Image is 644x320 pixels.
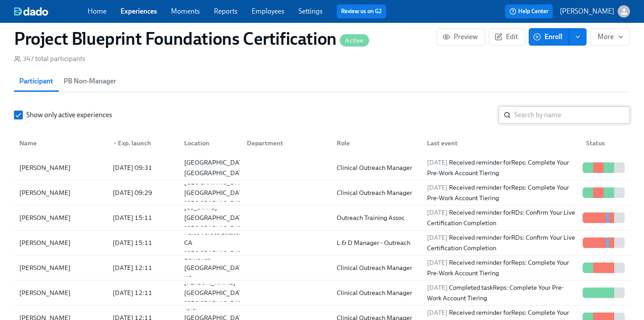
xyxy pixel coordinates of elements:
span: Preview [444,32,478,41]
div: [PERSON_NAME][DATE] 09:29[GEOGRAPHIC_DATA] [GEOGRAPHIC_DATA] [GEOGRAPHIC_DATA]Clinical Outreach M... [14,180,630,205]
div: [DATE] 12:11 [109,288,177,298]
div: Role [333,138,420,148]
span: Show only active experiences [26,110,112,120]
span: Help Center [509,7,548,16]
span: ▼ [113,141,117,146]
button: [PERSON_NAME] [560,5,630,18]
div: ▼Exp. launch [106,134,177,152]
div: [DATE] 15:11 [109,212,177,223]
span: Enroll [535,32,562,41]
div: Name [16,138,106,148]
button: Preview [437,28,485,46]
button: Enroll [529,28,569,46]
div: [PERSON_NAME][DATE] 15:11Palos Verdes Estates CA [GEOGRAPHIC_DATA]L & D Manager - Outreach[DATE] ... [14,230,630,255]
div: Role [330,134,420,152]
div: Received reminder for RDs: Confirm Your Live Certification Completion [423,207,579,228]
input: Search by name [514,106,630,124]
span: [DATE] [427,209,448,216]
button: Edit [489,28,525,46]
span: [DATE] [427,234,448,241]
div: Received reminder for Reps: Complete Your Pre-Work Account Tiering [423,157,579,178]
div: [PERSON_NAME][DATE] 12:11[PERSON_NAME] [GEOGRAPHIC_DATA] [GEOGRAPHIC_DATA]Clinical Outreach Manag... [14,280,630,306]
div: Location [177,134,240,152]
a: Experiences [121,7,157,15]
div: Received reminder for Reps: Complete Your Pre-Work Account Tiering [423,182,579,203]
div: [PERSON_NAME] [16,212,106,223]
a: dado [14,7,88,16]
div: Name [16,134,106,152]
div: Department [240,134,330,152]
div: [DATE] 09:31 [109,162,177,173]
div: Exp. launch [109,138,177,148]
button: enroll [569,28,587,46]
div: Outreach Training Assoc [333,212,420,223]
span: [DATE] [427,309,448,316]
div: [PERSON_NAME] [16,262,106,273]
div: Location [181,138,240,148]
div: 347 total participants [14,54,85,64]
div: Palos Verdes Estates CA [GEOGRAPHIC_DATA] [181,227,252,259]
div: [PERSON_NAME] [16,237,106,248]
div: [PERSON_NAME][DATE] 09:31[US_STATE][GEOGRAPHIC_DATA] [GEOGRAPHIC_DATA] [GEOGRAPHIC_DATA]Clinical ... [14,155,630,180]
div: Clinical Outreach Manager [333,187,420,198]
div: Received reminder for RDs: Confirm Your Live Certification Completion [423,232,579,253]
div: L & D Manager - Outreach [333,237,420,248]
a: Employees [252,7,285,15]
button: Review us on G2 [337,4,386,18]
a: Settings [299,7,323,15]
h1: Project Blueprint Foundations Certification [14,28,369,49]
div: [PERSON_NAME] [16,162,106,173]
div: [GEOGRAPHIC_DATA] [GEOGRAPHIC_DATA] [GEOGRAPHIC_DATA] [181,177,252,209]
div: [US_STATE] [GEOGRAPHIC_DATA] [GEOGRAPHIC_DATA] [181,202,252,234]
span: [DATE] [427,183,448,191]
span: [DATE] [427,158,448,166]
button: More [590,28,630,46]
div: [PERSON_NAME] [16,187,106,198]
span: [DATE] [427,284,448,291]
a: Review us on G2 [341,7,382,16]
div: Edmonds [GEOGRAPHIC_DATA] US [181,252,252,284]
div: [DATE] 15:11 [109,237,177,248]
div: [DATE] 12:11 [109,262,177,273]
a: Home [88,7,107,15]
div: Status [579,134,628,152]
div: Last event [423,138,579,148]
div: [US_STATE][GEOGRAPHIC_DATA] [GEOGRAPHIC_DATA] [GEOGRAPHIC_DATA] [181,147,252,189]
img: dado [14,7,48,16]
div: [DATE] 09:29 [109,187,177,198]
span: More [598,32,623,41]
div: Status [583,138,628,148]
div: Clinical Outreach Manager [333,162,420,173]
p: [PERSON_NAME] [560,7,614,16]
span: PB Non-Manager [64,75,116,87]
div: [PERSON_NAME][DATE] 15:11[US_STATE] [GEOGRAPHIC_DATA] [GEOGRAPHIC_DATA]Outreach Training Assoc[DA... [14,205,630,230]
div: [PERSON_NAME][DATE] 12:11Edmonds [GEOGRAPHIC_DATA] USClinical Outreach Manager[DATE] Received rem... [14,255,630,280]
a: Moments [171,7,200,15]
div: Last event [420,134,579,152]
span: Participant [19,75,53,87]
span: Active [340,37,369,44]
a: Reports [214,7,238,15]
div: Department [243,138,330,148]
div: [PERSON_NAME] [GEOGRAPHIC_DATA] [GEOGRAPHIC_DATA] [181,277,252,309]
button: Help Center [505,4,553,18]
div: Completed task Reps: Complete Your Pre-Work Account Tiering [423,282,579,303]
span: Edit [496,32,518,41]
div: Clinical Outreach Manager [333,288,420,298]
span: [DATE] [427,259,448,266]
div: Clinical Outreach Manager [333,262,420,273]
div: [PERSON_NAME] [16,288,106,298]
div: Received reminder for Reps: Complete Your Pre-Work Account Tiering [423,257,579,278]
